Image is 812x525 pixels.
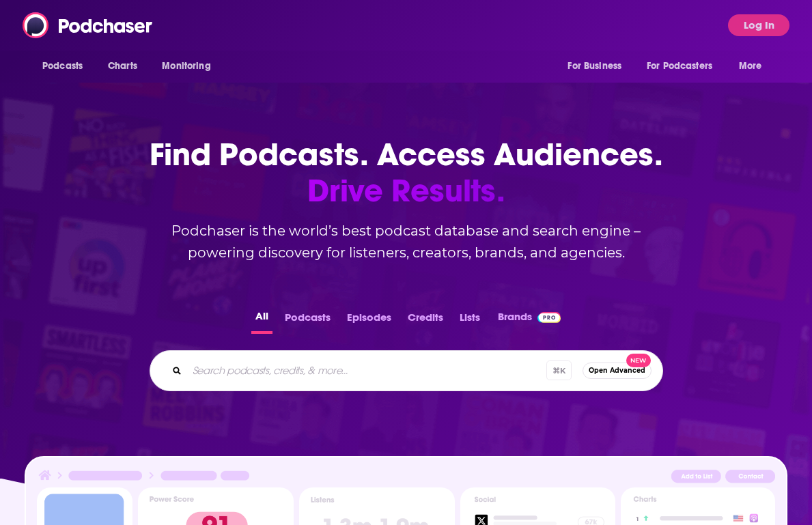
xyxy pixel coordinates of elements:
[99,53,145,79] a: Charts
[152,53,228,79] button: open menu
[498,307,561,334] a: BrandsPodchaser Pro
[558,53,639,79] button: open menu
[728,14,789,36] button: Log In
[638,53,732,79] button: open menu
[281,307,335,334] button: Podcasts
[546,360,572,380] span: ⌘ K
[23,12,154,38] img: Podchaser - Follow, Share and Rate Podcasts
[133,137,680,209] h1: Find Podcasts. Access Audiences.
[187,360,546,382] input: Search podcasts, credits, & more...
[626,354,651,368] span: New
[251,307,272,334] button: All
[108,57,137,76] span: Charts
[583,363,652,379] button: Open AdvancedNew
[133,173,680,209] span: Drive Results.
[33,53,100,79] button: open menu
[647,57,712,76] span: For Podcasters
[343,307,395,334] button: Episodes
[589,367,645,374] span: Open Advanced
[537,312,561,323] img: Podchaser Pro
[456,307,484,334] button: Lists
[37,468,776,487] img: Podcast Insights Header
[162,57,210,76] span: Monitoring
[150,350,663,391] div: Search podcasts, credits, & more...
[729,53,779,79] button: open menu
[568,57,621,76] span: For Business
[404,307,447,334] button: Credits
[42,57,83,76] span: Podcasts
[133,220,680,264] h2: Podchaser is the world’s best podcast database and search engine – powering discovery for listene...
[739,57,762,76] span: More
